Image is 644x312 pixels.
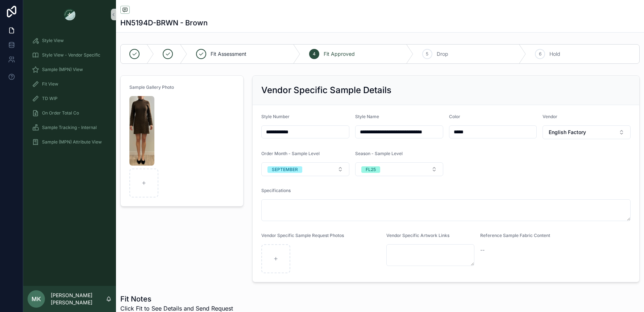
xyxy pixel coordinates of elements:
[28,78,112,91] a: Fit View
[539,51,541,57] span: 6
[64,9,75,20] img: App logo
[42,38,64,43] span: Style View
[261,114,290,119] span: Style Number
[543,125,631,139] button: Select Button
[480,233,550,238] span: Reference Sample Fabric Content
[261,151,320,156] span: Order Month - Sample Level
[386,233,449,238] span: Vendor Specific Artwork Links
[355,114,379,119] span: Style Name
[549,129,586,136] span: English Factory
[120,294,233,304] h1: Fit Notes
[480,246,485,254] span: --
[437,50,448,58] span: Drop
[28,121,112,134] a: Sample Tracking - Internal
[324,50,355,58] span: Fit Approved
[129,84,174,90] span: Sample Gallery Photo
[261,233,344,238] span: Vendor Specific Sample Request Photos
[261,188,291,193] span: Specifications
[28,92,112,105] a: TD WIP
[366,166,376,173] div: FL25
[120,18,208,28] h1: HN5194D-BRWN - Brown
[543,114,557,119] span: Vendor
[449,114,460,119] span: Color
[42,52,100,58] span: Style View - Vendor Specific
[42,139,102,145] span: Sample (MPN) Attribute View
[28,136,112,149] a: Sample (MPN) Attribute View
[355,151,403,156] span: Season - Sample Level
[42,96,58,101] span: TD WIP
[313,51,316,57] span: 4
[272,166,298,173] div: SEPTEMBER
[32,295,41,303] span: MK
[129,96,154,166] img: Screenshot-2025-08-11-at-11.56.29-AM.png
[426,51,428,57] span: 5
[51,292,106,306] p: [PERSON_NAME] [PERSON_NAME]
[28,63,112,76] a: Sample (MPN) View
[28,107,112,120] a: On Order Total Co
[23,29,116,158] div: scrollable content
[355,162,443,176] button: Select Button
[261,84,391,96] h2: Vendor Specific Sample Details
[28,34,112,47] a: Style View
[42,110,79,116] span: On Order Total Co
[549,50,560,58] span: Hold
[42,81,58,87] span: Fit View
[261,162,349,176] button: Select Button
[28,49,112,62] a: Style View - Vendor Specific
[42,125,97,130] span: Sample Tracking - Internal
[42,67,83,72] span: Sample (MPN) View
[211,50,246,58] span: Fit Assessment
